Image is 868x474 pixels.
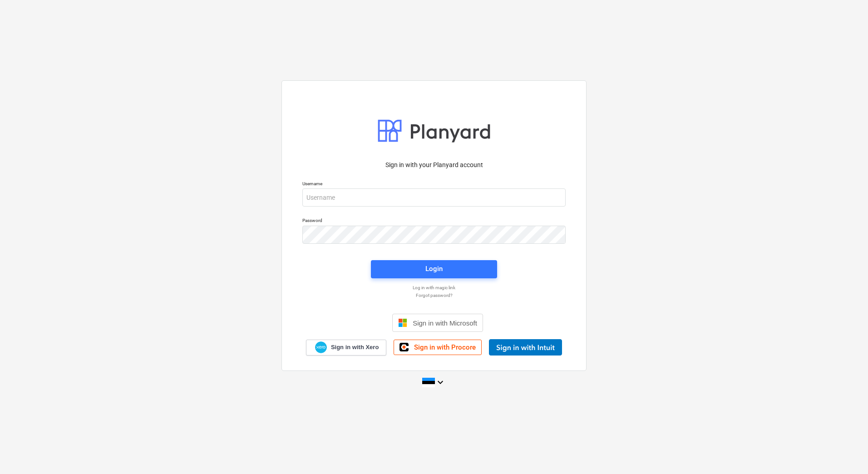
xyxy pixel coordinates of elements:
img: Xero logo [315,341,327,354]
input: Username [302,188,566,207]
span: Sign in with Xero [331,343,379,351]
div: Login [425,263,443,275]
p: Password [302,217,566,225]
img: Microsoft logo [398,318,407,327]
span: Sign in with Procore [414,343,476,351]
a: Forgot password? [298,292,570,298]
a: Log in with magic link [298,285,570,291]
i: keyboard_arrow_down [435,377,446,388]
button: Login [371,260,497,278]
a: Sign in with Procore [394,340,482,355]
a: Sign in with Xero [306,340,387,355]
span: Sign in with Microsoft [413,319,477,327]
p: Sign in with your Planyard account [302,160,566,170]
p: Username [302,181,566,188]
